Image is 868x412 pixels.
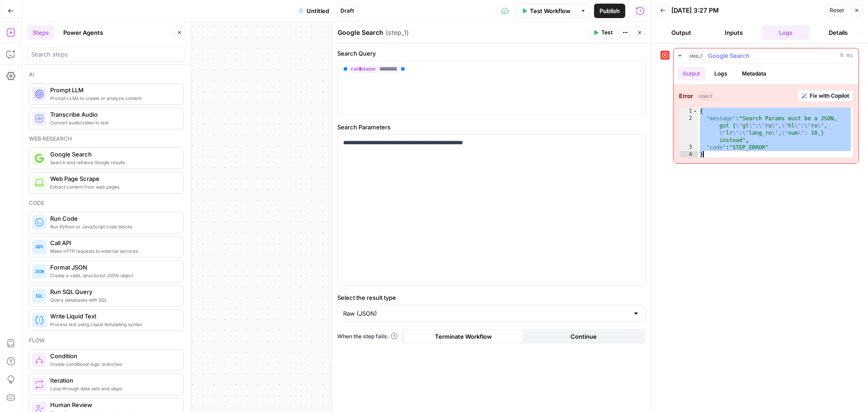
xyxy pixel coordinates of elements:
span: Toggle code folding, rows 1 through 4 [693,108,698,115]
button: Power Agents [58,25,108,40]
button: Reset [826,5,848,16]
span: Test Workflow [530,6,571,15]
span: Terminate Workflow [435,332,492,341]
button: 0 ms [674,48,859,63]
span: Reset [830,6,844,14]
label: Search Parameters [337,123,646,132]
span: Convert audio/video to text [50,119,176,126]
button: Logs [709,67,733,81]
span: Google Search [50,150,176,159]
button: Logs [762,25,811,40]
button: Output [657,25,706,40]
button: Output [677,67,705,81]
span: Human Review [50,400,176,409]
span: Continue [571,332,597,341]
span: Publish [599,6,620,15]
span: Prompt LLM [50,85,176,95]
span: Untitled [307,6,329,15]
div: Ai [29,71,184,79]
span: Condition [50,351,176,360]
span: Make HTTP requests to external services [50,247,176,255]
button: Inputs [709,25,758,40]
div: 0 ms [674,63,859,163]
span: Create conditional logic branches [50,360,176,368]
button: Steps [27,25,54,40]
div: Code [29,199,184,207]
span: ( step_1 ) [386,28,409,37]
span: Test [601,28,613,37]
span: Process text using Liquid templating syntax [50,321,176,328]
input: Raw (JSON) [343,309,629,318]
span: Iteration [50,376,176,385]
span: Write Liquid Text [50,312,176,321]
label: Search Query [337,49,646,58]
span: object [697,92,714,100]
div: 1 [679,108,698,115]
div: 2 [679,115,698,144]
span: Run SQL Query [50,287,176,296]
span: Format JSON [50,263,176,272]
button: Test Workflow [516,4,576,18]
span: Extract content from web pages [50,183,176,190]
span: Call API [50,238,176,247]
button: Untitled [293,4,335,18]
button: Details [814,25,863,40]
input: Search steps [31,50,181,59]
span: Draft [340,7,354,15]
span: 0 ms [840,52,853,60]
span: Query databases with SQL [50,296,176,303]
div: Web research [29,135,184,143]
span: Google Search [708,51,750,60]
button: Test [589,27,617,38]
div: Flow [29,336,184,345]
label: Select the result type [337,293,646,302]
button: Metadata [736,67,772,81]
span: Loop through data sets and steps [50,385,176,392]
a: When the step fails: [337,332,398,341]
span: Search and retrieve Google results [50,159,176,166]
textarea: Google Search [338,28,383,37]
span: Fix with Copilot [810,92,849,100]
div: 3 [679,144,698,151]
button: Publish [594,4,625,18]
div: 4 [679,151,698,158]
span: Run Python or JavaScript code blocks [50,223,176,230]
span: Prompt LLMs to create or analyze content [50,95,176,102]
span: Run Code [50,214,176,223]
button: Fix with Copilot [797,90,853,102]
strong: Error [679,91,693,100]
span: Web Page Scrape [50,174,176,183]
span: step_1 [687,51,704,60]
span: Create a valid, structured JSON object [50,272,176,279]
button: Continue [524,329,644,344]
span: Transcribe Audio [50,110,176,119]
